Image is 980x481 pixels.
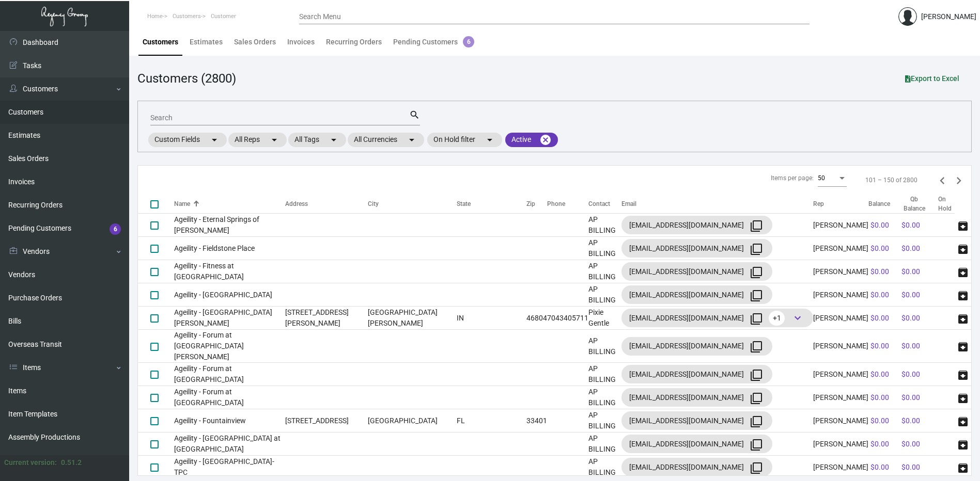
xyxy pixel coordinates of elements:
[750,266,763,279] mat-icon: filter_none
[955,366,971,382] button: archive
[629,310,805,326] div: [EMAIL_ADDRESS][DOMAIN_NAME]
[268,134,281,146] mat-icon: arrow_drop_down
[61,457,82,468] div: 0.51.2
[938,195,955,214] th: On Hold
[955,286,971,303] button: archive
[368,409,457,432] td: [GEOGRAPHIC_DATA]
[957,243,969,255] span: archive
[955,310,971,326] button: archive
[174,283,285,307] td: Ageility - [GEOGRAPHIC_DATA]
[143,37,178,47] div: Customers
[957,392,969,405] span: archive
[526,307,547,330] td: 46804
[899,363,938,386] td: $0.00
[588,283,622,307] td: AP BILLING
[955,389,971,406] button: archive
[957,439,969,451] span: archive
[868,199,899,209] div: Balance
[899,330,938,363] td: $0.00
[629,459,765,475] div: [EMAIL_ADDRESS][DOMAIN_NAME]
[899,386,938,409] td: $0.00
[547,199,565,209] div: Phone
[174,199,285,209] div: Name
[629,263,765,280] div: [EMAIL_ADDRESS][DOMAIN_NAME]
[750,415,763,428] mat-icon: filter_none
[905,74,959,83] span: Export to Excel
[526,199,547,209] div: Zip
[771,173,814,183] div: Items per page:
[588,307,622,330] td: Pixie Gentle
[285,409,368,432] td: [STREET_ADDRESS]
[957,266,969,279] span: archive
[813,214,868,237] td: [PERSON_NAME]
[174,237,285,260] td: Ageility - Fieldstone Place
[750,439,763,451] mat-icon: filter_none
[899,260,938,283] td: $0.00
[791,312,804,324] span: keyboard_arrow_down
[457,199,526,209] div: State
[818,174,825,182] span: 50
[899,456,938,479] td: $0.00
[629,366,765,382] div: [EMAIL_ADDRESS][DOMAIN_NAME]
[813,386,868,409] td: [PERSON_NAME]
[769,311,785,326] span: +1
[148,133,227,147] mat-chip: Custom Fields
[368,199,457,209] div: City
[547,307,588,330] td: 7043405711
[870,291,889,299] span: $0.00
[427,133,502,147] mat-chip: On Hold filter
[393,37,474,47] div: Pending Customers
[955,436,971,452] button: archive
[174,214,285,237] td: Ageility - Eternal Springs of [PERSON_NAME]
[328,134,340,146] mat-icon: arrow_drop_down
[588,386,622,409] td: AP BILLING
[368,307,457,330] td: [GEOGRAPHIC_DATA][PERSON_NAME]
[629,240,765,256] div: [EMAIL_ADDRESS][DOMAIN_NAME]
[174,409,285,432] td: Ageility - Fountainview
[174,386,285,409] td: Ageility - Forum at [GEOGRAPHIC_DATA]
[899,409,938,432] td: $0.00
[957,369,969,381] span: archive
[208,134,221,146] mat-icon: arrow_drop_down
[750,392,763,405] mat-icon: filter_none
[870,393,889,402] span: $0.00
[629,338,765,355] div: [EMAIL_ADDRESS][DOMAIN_NAME]
[870,370,889,378] span: $0.00
[547,199,588,209] div: Phone
[621,195,813,214] th: Email
[750,341,763,353] mat-icon: filter_none
[539,134,552,146] mat-icon: cancel
[505,133,558,147] mat-chip: Active
[899,307,938,330] td: $0.00
[750,462,763,474] mat-icon: filter_none
[957,290,969,302] span: archive
[288,133,346,147] mat-chip: All Tags
[750,290,763,302] mat-icon: filter_none
[406,134,418,146] mat-icon: arrow_drop_down
[629,389,765,406] div: [EMAIL_ADDRESS][DOMAIN_NAME]
[955,338,971,355] button: archive
[526,199,535,209] div: Zip
[588,214,622,237] td: AP BILLING
[588,260,622,283] td: AP BILLING
[750,313,763,325] mat-icon: filter_none
[174,260,285,283] td: Ageility - Fitness at [GEOGRAPHIC_DATA]
[174,330,285,363] td: Ageility - Forum at [GEOGRAPHIC_DATA][PERSON_NAME]
[588,456,622,479] td: AP BILLING
[173,13,201,20] span: Customers
[870,314,889,322] span: $0.00
[174,432,285,456] td: Ageility - [GEOGRAPHIC_DATA] at [GEOGRAPHIC_DATA]
[629,286,765,303] div: [EMAIL_ADDRESS][DOMAIN_NAME]
[957,313,969,325] span: archive
[174,199,190,209] div: Name
[870,342,889,350] span: $0.00
[813,307,868,330] td: [PERSON_NAME]
[901,195,926,213] div: Qb Balance
[813,456,868,479] td: [PERSON_NAME]
[211,13,236,20] span: Customer
[813,260,868,283] td: [PERSON_NAME]
[174,363,285,386] td: Ageility - Forum at [GEOGRAPHIC_DATA]
[813,330,868,363] td: [PERSON_NAME]
[147,13,163,20] span: Home
[957,462,969,474] span: archive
